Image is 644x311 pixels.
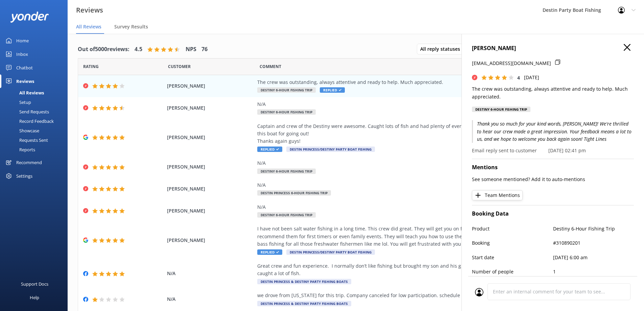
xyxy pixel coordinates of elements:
div: Recommend [16,156,42,169]
button: Team Mentions [472,190,523,200]
div: Great crew and fun experience. I normally don’t like fishing but brought my son and his girlfrien... [257,262,565,277]
span: 4 [517,74,520,81]
span: [PERSON_NAME] [167,185,254,193]
button: Close [624,44,630,51]
span: [PERSON_NAME] [167,163,254,171]
span: Destiny 6-Hour Fishing Trip [257,169,316,174]
div: Help [30,291,39,304]
div: N/A [257,101,565,108]
div: N/A [257,181,565,189]
div: Reviews [16,74,34,88]
span: [PERSON_NAME] [167,82,254,90]
a: Setup [4,97,68,107]
h4: NPS [186,45,196,54]
p: Thank you so much for your kind words, [PERSON_NAME]! We're thrilled to hear our crew made a grea... [472,120,634,143]
h4: Mentions [472,163,634,172]
span: Destin Princess 6-Hour Fishing Trip [257,190,331,196]
div: Record Feedback [4,116,54,126]
div: N/A [257,203,565,211]
p: [EMAIL_ADDRESS][DOMAIN_NAME] [472,60,551,67]
p: [DATE] [524,74,539,81]
div: Destiny 6-Hour Fishing Trip [472,107,530,112]
h4: [PERSON_NAME] [472,44,634,53]
h4: 76 [201,45,208,54]
p: See someone mentioned? Add it to auto-mentions [472,176,634,183]
p: 1 [553,268,634,275]
div: Reports [4,145,35,154]
span: Question [260,63,281,70]
span: Destiny 6-Hour Fishing Trip [257,87,316,93]
span: Destin Princess & Destiny Party Fishing Boats [257,301,351,306]
p: Booking [472,239,553,247]
span: Destin Princess/Destiny Party Boat Fishing [286,147,375,152]
p: Product [472,225,553,232]
p: Email reply sent to customer [472,147,537,154]
span: Survey Results [114,23,148,30]
div: All Reviews [4,88,44,97]
p: [DATE] 6:00 am [553,254,634,261]
div: Chatbot [16,61,33,74]
span: Destiny 6-Hour Fishing Trip [257,212,316,218]
div: Inbox [16,47,28,61]
span: Date [168,63,191,70]
div: N/A [257,159,565,167]
div: The crew was outstanding, always attentive and ready to help. Much appreciated. [257,79,565,86]
a: Showcase [4,126,68,135]
div: Requests Sent [4,135,48,145]
h4: Out of 5000 reviews: [78,45,129,54]
a: Send Requests [4,107,68,116]
span: All reply statuses [420,45,464,53]
p: Destiny 6-Hour Fishing Trip [553,225,634,232]
span: Destiny 6-Hour Fishing Trip [257,109,316,115]
span: Date [83,63,99,70]
p: The crew was outstanding, always attentive and ready to help. Much appreciated. [472,85,634,101]
div: Settings [16,169,32,183]
a: Requests Sent [4,135,68,145]
span: N/A [167,295,254,303]
span: Replied [257,147,282,152]
p: #310890201 [553,239,634,247]
div: Showcase [4,126,39,135]
span: N/A [167,270,254,277]
h4: Booking Data [472,209,634,218]
div: Send Requests [4,107,49,116]
div: Captain and crew of the Destiny were awesome. Caught lots of fish and had plenty of everything we... [257,123,565,145]
span: [PERSON_NAME] [167,104,254,112]
a: All Reviews [4,88,68,97]
span: All Reviews [76,23,101,30]
img: user_profile.svg [475,288,483,296]
span: Destin Princess/Destiny Party Boat Fishing [286,249,375,255]
h3: Reviews [76,5,103,16]
span: Replied [257,249,282,255]
span: [PERSON_NAME] [167,134,254,141]
span: Replied [320,87,345,93]
img: yonder-white-logo.png [10,12,49,23]
div: we drove from [US_STATE] for this trip. Company canceled for low participation. schedule with a w... [257,292,565,299]
span: Destin Princess & Destiny Party Fishing Boats [257,279,351,284]
span: [PERSON_NAME] [167,207,254,215]
div: I have not been salt water fishing in a long time. This crew did great. They will get you on fish... [257,225,565,248]
p: Number of people [472,268,553,275]
div: Setup [4,97,31,107]
a: Record Feedback [4,116,68,126]
h4: 4.5 [135,45,142,54]
div: Support Docs [21,277,48,291]
span: [PERSON_NAME] [167,237,254,244]
div: Home [16,34,29,47]
a: Reports [4,145,68,154]
p: Start date [472,254,553,261]
p: [DATE] 02:41 pm [548,147,586,154]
